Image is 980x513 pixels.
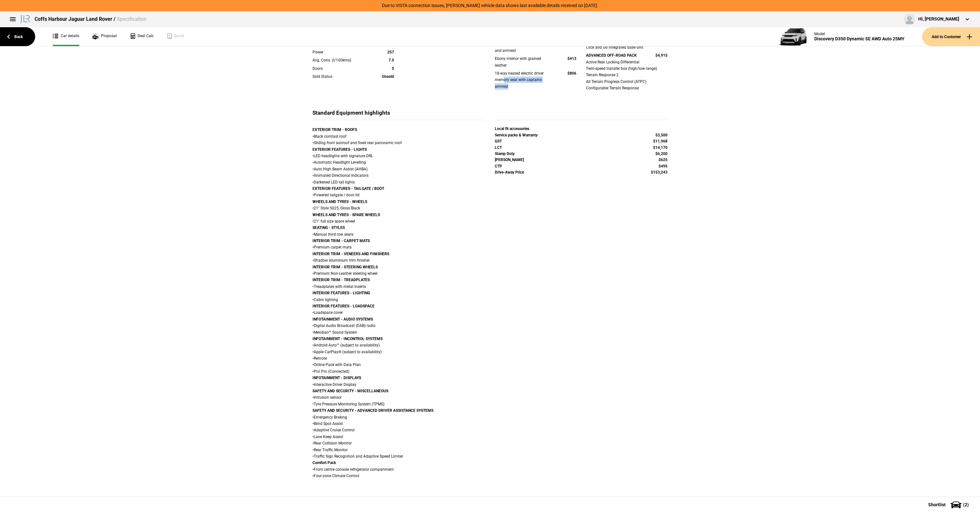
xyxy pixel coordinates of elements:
strong: 7.5 [389,58,394,62]
strong: CTP [495,164,502,168]
div: Ebony interior with grained leather [495,55,552,69]
strong: $11,968 [653,139,668,143]
strong: INFOTAINMENT - AUDIO SYSTEMS [312,317,373,322]
strong: [PERSON_NAME] [495,158,524,162]
strong: Unsold [382,74,394,79]
img: landrover.png [19,14,31,23]
a: Proposal [92,27,117,46]
strong: $413 [567,56,576,61]
strong: $625 [659,158,668,162]
a: Deal Calc [130,27,154,46]
strong: Local fit accessories [495,126,529,131]
div: Sold Status [312,73,361,80]
strong: INTERIOR TRIM - STEERING WHEELS [312,265,378,269]
span: Specification [117,16,146,22]
div: Discovery D350 Dynamic SE AWD Auto 25MY [814,36,905,42]
strong: EXTERIOR TRIM - ROOFS [312,127,357,132]
strong: 257 [387,50,394,54]
strong: INTERIOR FEATURES - LOADSPACE [312,304,375,308]
strong: $4,915 [655,53,668,58]
strong: GST [495,139,502,143]
div: Doors [312,65,361,72]
div: Coffs Harbour Jaguar Land Rover / [35,16,146,23]
strong: $3,500 [655,133,668,137]
strong: $14,170 [653,145,668,150]
strong: $495 [659,164,668,168]
div: Avg. Cons. (l/100kms) [312,57,361,63]
button: Add to Customer [922,27,980,46]
div: Power [312,49,361,55]
strong: INTERIOR TRIM - TREADPLATES [312,278,370,282]
strong: ADVANCED OFF-ROAD PACK [586,53,637,58]
strong: Service packs & Warranty [495,133,538,137]
button: Shortlist(2) [919,497,980,513]
strong: WHEELS AND TYRES - WHEELS [312,199,367,204]
strong: INFOTAINMENT - INCONTROL SYSTEMS [312,337,383,341]
strong: INFOTAINMENT - DISPLAYS [312,376,361,380]
div: 18-way heated electric driver memory seat with captains armrest [495,70,552,90]
strong: $806 [567,71,576,76]
strong: Comfort Pack [312,460,336,465]
div: Model [814,32,905,36]
strong: SAFETY AND SECURITY - MISCELLANEOUS [312,389,388,393]
div: Active Rear Locking Differential Twin-speed transfer box (high/low range) Terrain Response 2 All ... [586,59,668,92]
div: Standard Equipment highlights [312,109,485,120]
span: Shortlist [928,502,946,507]
span: ( 2 ) [963,502,969,507]
strong: EXTERIOR FEATURES - LIGHTS [312,147,367,152]
strong: SAFETY AND SECURITY - ADVANCED DRIVER ASSISTANCE SYSTEMS [312,408,433,413]
strong: LCT [495,145,502,150]
strong: INTERIOR TRIM - CARPET MATS [312,239,370,243]
div: • Black contrast roof • Sliding front sunroof and fixed rear panoramic roof • LED headlights with... [312,126,485,479]
strong: Stamp Duty [495,151,515,156]
strong: INTERIOR TRIM - VENEERS AND FINISHERS [312,252,389,256]
strong: SEATING - STYLES [312,225,345,230]
strong: $153,243 [651,170,668,175]
a: Car details [53,27,79,46]
strong: 5 [392,66,394,71]
strong: Drive-Away Price [495,170,524,175]
strong: EXTERIOR FEATURES - TAILGATE / BOOT [312,186,384,191]
strong: $6,200 [655,151,668,156]
strong: INTERIOR FEATURES - LIGHTING [312,291,370,295]
strong: WHEELS AND TYRES - SPARE WHEELS [312,213,380,217]
div: Hi, [PERSON_NAME] [918,16,959,22]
